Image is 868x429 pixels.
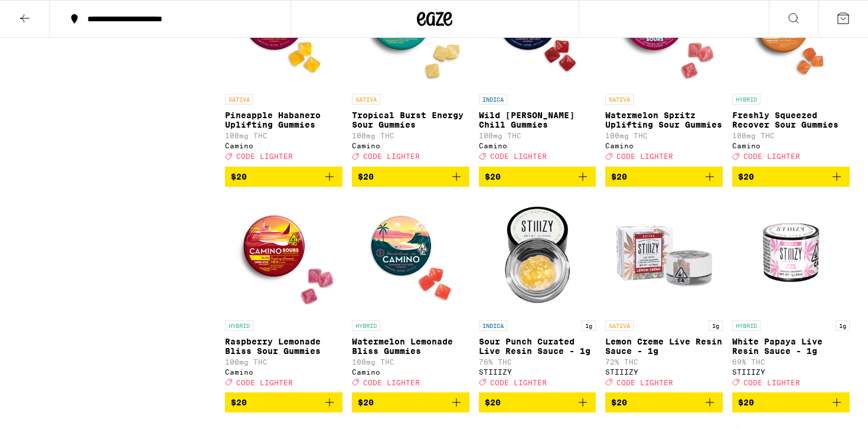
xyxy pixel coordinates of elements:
a: Open page for Sour Punch Curated Live Resin Sauce - 1g from STIIIZY [479,196,596,392]
button: Add to bag [225,167,342,187]
p: 100mg THC [479,132,596,139]
div: Camino [732,142,850,149]
a: Open page for White Papaya Live Resin Sauce - 1g from STIIIZY [732,196,850,392]
p: HYBRID [732,94,761,105]
button: Add to bag [352,167,469,187]
span: CODE LIGHTER [616,379,673,386]
p: 100mg THC [605,132,723,139]
span: CODE LIGHTER [363,153,420,161]
span: CODE LIGHTER [743,153,800,161]
button: Add to bag [479,392,596,412]
p: HYBRID [352,320,380,331]
span: Help [27,8,51,19]
p: SATIVA [352,94,380,105]
button: Add to bag [225,392,342,412]
a: Open page for Lemon Creme Live Resin Sauce - 1g from STIIIZY [605,196,723,392]
p: HYBRID [225,320,253,331]
button: Add to bag [732,167,850,187]
span: $20 [611,398,627,407]
p: 100mg THC [225,132,342,139]
button: Add to bag [732,392,850,412]
p: INDICA [479,94,507,105]
span: $20 [358,172,374,181]
img: STIIIZY - White Papaya Live Resin Sauce - 1g [732,196,850,314]
button: Add to bag [479,167,596,187]
p: Wild [PERSON_NAME] Chill Gummies [479,110,596,129]
p: 100mg THC [225,358,342,366]
p: SATIVA [605,94,634,105]
p: Watermelon Spritz Uplifting Sour Gummies [605,110,723,129]
p: Tropical Burst Energy Sour Gummies [352,110,469,129]
div: STIIIZY [479,368,596,376]
span: $20 [231,398,247,407]
div: Camino [352,142,469,149]
img: Camino - Raspberry Lemonade Bliss Sour Gummies [225,196,342,314]
p: 1g [582,320,596,331]
button: Add to bag [605,392,723,412]
span: $20 [611,172,627,181]
p: 1g [836,320,850,331]
span: CODE LIGHTER [363,379,420,386]
p: Watermelon Lemonade Bliss Gummies [352,337,469,356]
span: CODE LIGHTER [490,153,547,161]
div: STIIIZY [605,368,723,376]
p: Sour Punch Curated Live Resin Sauce - 1g [479,337,596,356]
div: Camino [605,142,723,149]
p: Freshly Squeezed Recover Sour Gummies [732,110,850,129]
span: $20 [738,398,754,407]
span: $20 [358,398,374,407]
span: CODE LIGHTER [236,379,293,386]
img: STIIIZY - Lemon Creme Live Resin Sauce - 1g [605,196,723,314]
div: Camino [352,368,469,376]
p: 100mg THC [352,358,469,366]
span: $20 [738,172,754,181]
span: CODE LIGHTER [490,379,547,386]
p: 72% THC [605,358,723,366]
p: White Papaya Live Resin Sauce - 1g [732,337,850,356]
img: Camino - Watermelon Lemonade Bliss Gummies [352,196,469,314]
p: 100mg THC [732,132,850,139]
span: CODE LIGHTER [743,379,800,386]
span: $20 [231,172,247,181]
div: Camino [479,142,596,149]
img: STIIIZY - Sour Punch Curated Live Resin Sauce - 1g [479,196,596,314]
p: Lemon Creme Live Resin Sauce - 1g [605,337,723,356]
p: Raspberry Lemonade Bliss Sour Gummies [225,337,342,356]
p: SATIVA [605,320,634,331]
span: CODE LIGHTER [616,153,673,161]
a: Open page for Raspberry Lemonade Bliss Sour Gummies from Camino [225,196,342,392]
span: $20 [485,398,501,407]
div: STIIIZY [732,368,850,376]
p: 1g [709,320,723,331]
p: INDICA [479,320,507,331]
button: Add to bag [352,392,469,412]
p: 76% THC [479,358,596,366]
span: $20 [485,172,501,181]
div: Camino [225,368,342,376]
p: 69% THC [732,358,850,366]
div: Camino [225,142,342,149]
span: CODE LIGHTER [236,153,293,161]
a: Open page for Watermelon Lemonade Bliss Gummies from Camino [352,196,469,392]
p: 100mg THC [352,132,469,139]
p: SATIVA [225,94,253,105]
p: Pineapple Habanero Uplifting Gummies [225,110,342,129]
button: Add to bag [605,167,723,187]
p: HYBRID [732,320,761,331]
